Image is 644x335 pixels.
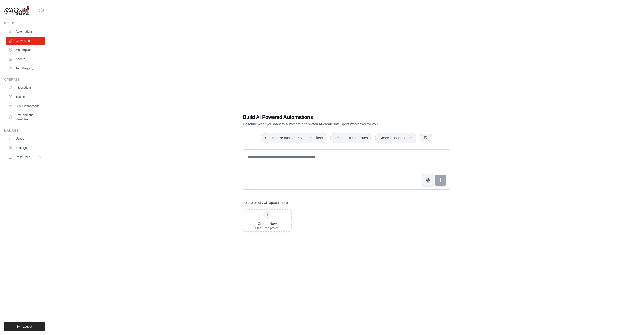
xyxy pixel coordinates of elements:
[4,78,45,82] div: Operate
[4,322,45,331] button: Logout
[6,28,45,36] a: Automations
[4,21,45,25] div: Build
[6,135,45,143] a: Usage
[4,128,45,133] div: Manage
[6,144,45,152] a: Settings
[6,111,45,123] a: Environment Variables
[16,155,30,159] span: Resources
[261,133,327,143] button: Summarize customer support tickets
[6,64,45,72] a: Tool Registry
[4,6,30,16] img: Logo
[6,93,45,101] a: Traces
[23,325,32,329] span: Logout
[420,134,432,142] button: Get new suggestions
[255,221,279,226] div: Create New
[243,200,288,205] h3: Your projects will appear here
[330,133,372,143] button: Triage GitHub issues
[375,133,416,143] button: Score inbound leads
[6,153,45,161] button: Resources
[243,122,414,127] p: Describe what you want to automate and watch AI create intelligent workflows for you
[6,37,45,45] a: Crew Studio
[6,46,45,54] a: Marketplace
[243,113,414,121] h1: Build AI Powered Automations
[6,102,45,110] a: LLM Connections
[255,226,279,230] div: Start fresh project
[422,174,434,186] button: Click to speak your automation idea
[6,84,45,92] a: Integrations
[6,55,45,63] a: Agents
